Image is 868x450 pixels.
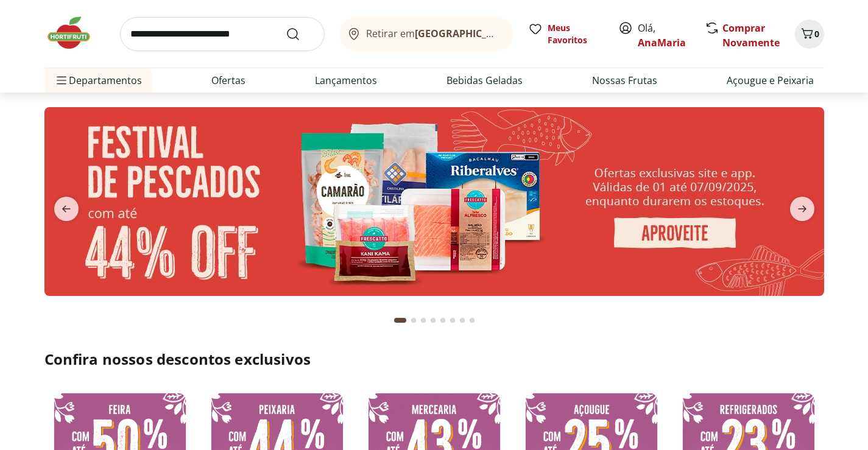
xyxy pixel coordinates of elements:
[446,73,523,88] a: Bebidas Geladas
[467,306,477,335] button: Go to page 8 from fs-carousel
[428,306,438,335] button: Go to page 4 from fs-carousel
[548,22,604,46] span: Meus Favoritos
[415,27,620,40] b: [GEOGRAPHIC_DATA]/[GEOGRAPHIC_DATA]
[727,73,814,88] a: Açougue e Peixaria
[44,197,88,221] button: previous
[418,306,428,335] button: Go to page 3 from fs-carousel
[457,306,467,335] button: Go to page 7 from fs-carousel
[722,21,780,49] a: Comprar Novamente
[211,73,245,88] a: Ofertas
[366,28,501,39] span: Retirar em
[54,66,142,95] span: Departamentos
[315,73,377,88] a: Lançamentos
[44,350,824,369] h2: Confira nossos descontos exclusivos
[438,306,448,335] button: Go to page 5 from fs-carousel
[638,36,686,49] a: AnaMaria
[286,27,315,41] button: Submit Search
[392,306,409,335] button: Current page from fs-carousel
[44,15,105,51] img: Hortifruti
[638,21,692,50] span: Olá,
[528,22,604,46] a: Meus Favoritos
[780,197,824,221] button: next
[54,66,69,95] button: Menu
[592,73,657,88] a: Nossas Frutas
[120,17,325,51] input: search
[339,17,513,51] button: Retirar em[GEOGRAPHIC_DATA]/[GEOGRAPHIC_DATA]
[448,306,457,335] button: Go to page 6 from fs-carousel
[409,306,418,335] button: Go to page 2 from fs-carousel
[44,107,824,296] img: pescados
[814,28,819,40] span: 0
[795,19,824,49] button: Carrinho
